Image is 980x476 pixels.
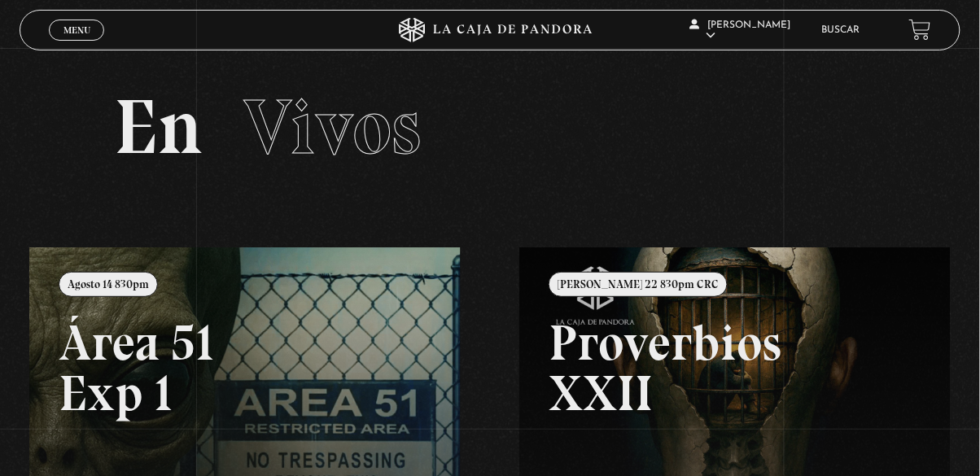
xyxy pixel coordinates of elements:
[63,25,90,35] span: Menu
[58,38,96,50] span: Cerrar
[244,81,422,173] span: Vivos
[689,20,790,41] span: [PERSON_NAME]
[114,89,867,166] h2: En
[822,25,860,35] a: Buscar
[909,19,931,41] a: View your shopping cart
